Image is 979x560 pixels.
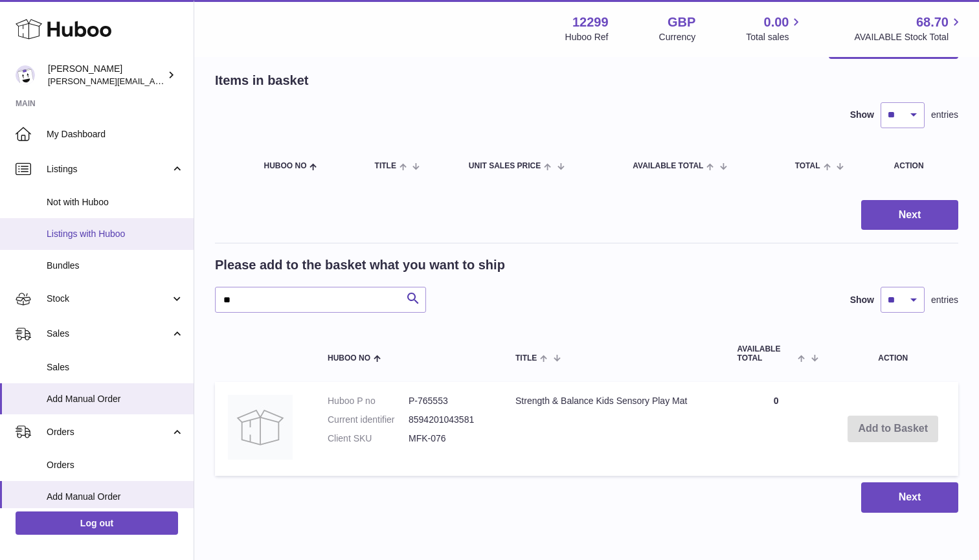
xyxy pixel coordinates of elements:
[47,196,184,208] span: Not with Huboo
[916,14,949,31] span: 68.70
[48,63,164,87] div: [PERSON_NAME]
[737,345,795,362] span: AVAILABLE Total
[47,393,184,405] span: Add Manual Order
[264,162,306,170] span: Huboo no
[861,482,958,513] button: Next
[47,293,170,305] span: Stock
[746,31,804,43] span: Total sales
[931,109,958,121] span: entries
[409,414,489,426] dd: 8594201043581
[47,163,170,175] span: Listings
[633,162,703,170] span: AVAILABLE Total
[854,31,963,43] span: AVAILABLE Stock Total
[850,109,874,121] label: Show
[409,432,489,445] dd: MFK-076
[47,426,170,438] span: Orders
[668,14,695,31] strong: GBP
[572,14,609,31] strong: 12299
[47,361,184,374] span: Sales
[725,382,828,476] td: 0
[47,491,184,503] span: Add Manual Order
[47,459,184,471] span: Orders
[469,162,541,170] span: Unit Sales Price
[328,354,370,363] span: Huboo no
[215,256,505,274] h2: Please add to the basket what you want to ship
[659,31,696,43] div: Currency
[328,395,409,407] dt: Huboo P no
[746,14,804,43] a: 0.00 Total sales
[47,260,184,272] span: Bundles
[854,14,963,43] a: 68.70 AVAILABLE Stock Total
[894,162,945,170] div: Action
[48,76,260,86] span: [PERSON_NAME][EMAIL_ADDRESS][DOMAIN_NAME]
[47,128,184,140] span: My Dashboard
[764,14,789,31] span: 0.00
[375,162,396,170] span: Title
[409,395,489,407] dd: P-765553
[47,228,184,240] span: Listings with Huboo
[328,432,409,445] dt: Client SKU
[502,382,725,476] td: Strength & Balance Kids Sensory Play Mat
[16,511,178,535] a: Log out
[16,65,35,85] img: anthony@happyfeetplaymats.co.uk
[828,332,958,375] th: Action
[515,354,537,363] span: Title
[795,162,820,170] span: Total
[931,294,958,306] span: entries
[47,328,170,340] span: Sales
[328,414,409,426] dt: Current identifier
[861,200,958,230] button: Next
[215,72,309,89] h2: Items in basket
[228,395,293,460] img: Strength & Balance Kids Sensory Play Mat
[565,31,609,43] div: Huboo Ref
[850,294,874,306] label: Show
